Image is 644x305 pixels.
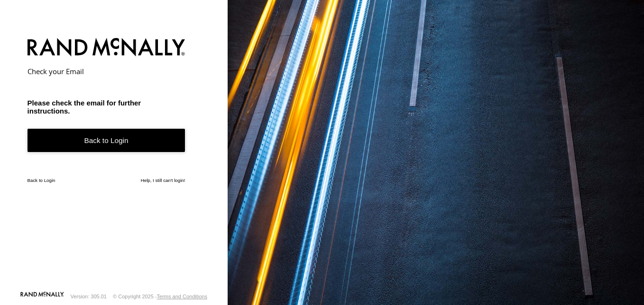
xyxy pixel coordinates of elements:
div: © Copyright 2025 - [113,294,207,299]
a: Back to Login [28,129,185,152]
a: Help, I still can't login! [141,178,185,183]
div: Version: 305.01 [71,294,107,299]
a: Visit our Website [20,292,64,301]
h3: Please check the email for further instructions. [28,99,185,115]
a: Terms and Conditions [157,294,207,299]
img: Rand McNally [28,36,185,60]
a: Back to Login [28,178,55,183]
h2: Check your Email [28,67,185,76]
